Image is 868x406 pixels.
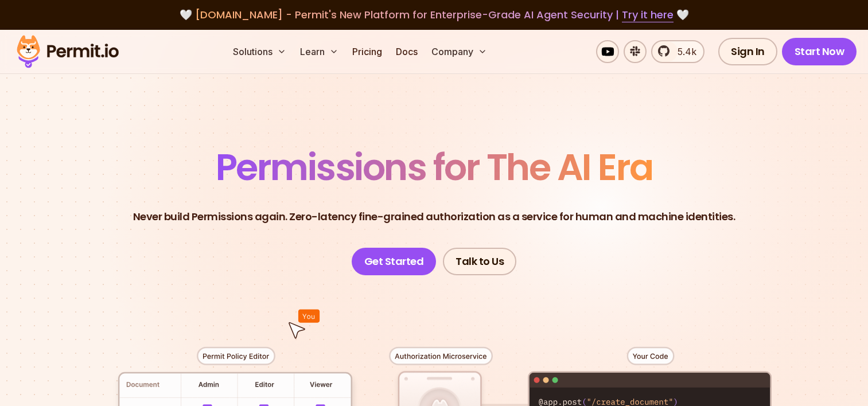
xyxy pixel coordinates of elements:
[718,38,777,65] a: Sign In
[651,40,704,63] a: 5.4k
[391,40,422,63] a: Docs
[782,38,857,65] a: Start Now
[671,45,696,58] span: 5.4k
[11,32,124,71] img: Permit logo
[228,40,291,63] button: Solutions
[28,7,840,23] div: 🤍 🤍
[133,209,735,225] p: Never build Permissions again. Zero-latency fine-grained authorization as a service for human and...
[195,7,674,22] span: [DOMAIN_NAME] - Permit's New Platform for Enterprise-Grade AI Agent Security |
[295,40,343,63] button: Learn
[443,248,516,275] a: Talk to Us
[352,248,437,275] a: Get Started
[622,7,674,22] a: Try it here
[427,40,492,63] button: Company
[348,40,387,63] a: Pricing
[216,142,653,193] span: Permissions for The AI Era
